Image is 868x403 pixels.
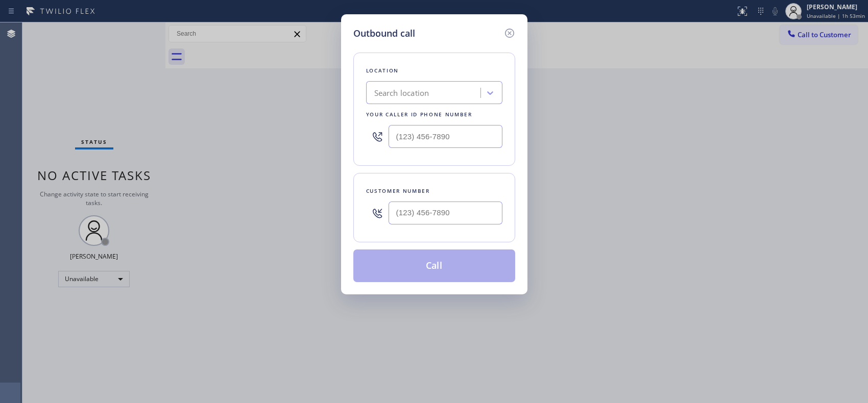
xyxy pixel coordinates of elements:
[374,87,429,99] div: Search location
[353,27,415,40] h5: Outbound call
[389,125,502,148] input: (123) 456-7890
[366,65,502,76] div: Location
[366,109,502,120] div: Your caller id phone number
[353,249,515,282] button: Call
[366,186,502,196] div: Customer number
[389,202,502,224] input: (123) 456-7890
